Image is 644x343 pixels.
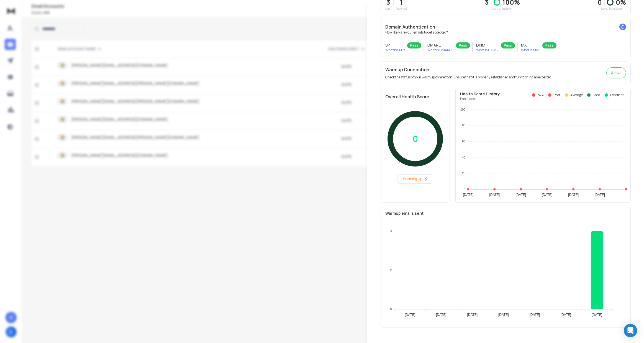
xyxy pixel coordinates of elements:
p: Good [593,93,600,97]
p: Check the status of your warmup connection. Ensure that it is properly established and functionin... [385,75,552,80]
h3: MX [521,42,540,48]
p: What is DMARC ? [427,48,454,52]
div: Pass [501,42,515,48]
tspan: 60 [462,140,465,143]
tspan: [DATE] [498,313,509,317]
tspan: 20 [462,171,465,175]
tspan: 2 [390,268,392,272]
tspan: [DATE] [436,313,447,317]
tspan: 40 [462,156,465,159]
div: Open Intercom Messenger [624,324,637,337]
p: Sent [385,7,391,11]
tspan: [DATE] [405,313,415,317]
tspan: [DATE] [542,193,552,197]
p: What is SPF ? [385,48,405,52]
tspan: [DATE] [561,313,571,317]
p: Past 1 week [460,97,500,101]
h2: Domain Authentication [385,24,626,30]
p: 0 [413,134,418,144]
p: N/A [538,93,544,97]
tspan: [DATE] [529,313,540,317]
div: Pass [407,42,421,48]
tspan: 0 [464,188,465,191]
div: Pass [542,42,556,48]
p: Saved from Spam [597,7,626,11]
tspan: [DATE] [463,193,473,197]
p: Landed in Inbox [485,7,520,11]
tspan: [DATE] [568,193,579,197]
p: Warming Up [400,177,431,181]
div: Pass [456,42,470,48]
tspan: [DATE] [592,313,602,317]
tspan: 100 [460,108,465,111]
h3: DKIM [476,42,499,48]
p: Average [570,93,583,97]
p: What is MX ? [521,48,540,52]
p: Excellent [610,93,624,97]
h3: DMARC [427,42,454,48]
p: Warmup emails sent [385,211,626,216]
p: Received [396,7,407,11]
tspan: 80 [462,124,465,127]
tspan: [DATE] [594,193,605,197]
tspan: [DATE] [515,193,526,197]
h2: Warmup Connection [385,66,552,73]
p: Poor [554,93,560,97]
tspan: [DATE] [489,193,500,197]
button: Active [606,67,626,78]
p: Health Score History [460,91,500,97]
h2: Overall Health Score [385,93,445,100]
tspan: 0 [390,308,392,311]
tspan: 3 [390,229,392,233]
h3: SPF [385,42,405,48]
tspan: [DATE] [467,313,478,317]
p: What is DKIM ? [476,48,499,52]
p: How likely are your emails to get accepted? [385,30,626,35]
